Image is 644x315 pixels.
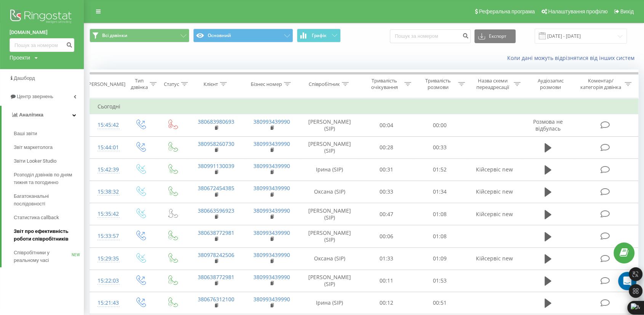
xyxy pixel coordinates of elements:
[2,106,84,124] a: Аналiтика
[98,118,116,132] div: 15:45:42
[14,225,84,246] a: Звіт про ефективність роботи співробітників
[420,78,456,90] div: Тривалість розмови
[14,228,80,243] span: Звіт про ефективність роботи співробітників
[367,78,403,90] div: Тривалість очікування
[198,184,234,192] a: 380672454385
[466,247,522,270] td: Кійсервіс new
[297,29,341,42] button: Графік
[90,99,638,114] td: Сьогодні
[14,214,59,221] span: Статистика callback
[164,81,179,87] div: Статус
[413,114,466,136] td: 00:00
[14,130,37,137] span: Ваші звіти
[10,54,30,61] div: Проекти
[14,154,84,168] a: Звіти Looker Studio
[253,229,290,236] a: 380993439990
[14,249,72,264] span: Співробітники у реальному часі
[98,207,116,221] div: 15:35:42
[300,158,359,181] td: Ірина (SIP)
[578,78,623,90] div: Коментар/категорія дзвінка
[466,181,522,203] td: Кійсервіс new
[413,270,466,292] td: 01:53
[529,78,572,90] div: Аудіозапис розмови
[253,140,290,147] a: 380993439990
[198,273,234,281] a: 380638772981
[618,272,636,290] div: Open Intercom Messenger
[10,8,74,27] img: Ringostat logo
[300,247,359,270] td: Оксана (SIP)
[413,247,466,270] td: 01:09
[300,270,359,292] td: [PERSON_NAME] (SIP)
[466,158,522,181] td: Кійсервіс new
[300,292,359,314] td: Ірина (SIP)
[359,158,413,181] td: 00:31
[413,158,466,181] td: 01:52
[474,29,516,43] button: Експорт
[90,29,189,42] button: Всі дзвінки
[17,94,53,99] span: Центр звернень
[198,207,234,214] a: 380663596923
[14,144,53,151] span: Звіт маркетолога
[10,38,74,52] input: Пошук за номером
[359,136,413,158] td: 00:28
[98,273,116,288] div: 15:22:03
[251,81,282,87] div: Бізнес номер
[14,211,84,225] a: Статистика callback
[359,225,413,247] td: 00:06
[87,81,125,87] div: [PERSON_NAME]
[14,75,35,81] span: Дашборд
[413,181,466,203] td: 01:34
[309,81,340,87] div: Співробітник
[300,136,359,158] td: [PERSON_NAME] (SIP)
[14,192,80,208] span: Багатоканальні послідовності
[98,296,116,310] div: 15:21:43
[102,32,127,39] span: Всі дзвінки
[98,251,116,266] div: 15:29:35
[390,29,471,43] input: Пошук за номером
[193,29,293,42] button: Основний
[198,162,234,170] a: 380991130039
[359,114,413,136] td: 00:04
[131,78,148,90] div: Тип дзвінка
[413,203,466,225] td: 01:08
[19,112,43,118] span: Аналiтика
[466,203,522,225] td: Кійсервіс new
[253,162,290,170] a: 380993439990
[548,8,607,15] span: Налаштування профілю
[14,168,84,189] a: Розподіл дзвінків по дням тижня та погодинно
[359,247,413,270] td: 01:33
[507,54,638,61] a: Коли дані можуть відрізнятися вiд інших систем
[253,296,290,303] a: 380993439990
[359,292,413,314] td: 00:12
[98,162,116,177] div: 15:42:39
[14,189,84,211] a: Багатоканальні послідовності
[413,225,466,247] td: 01:08
[533,118,563,132] span: Розмова не відбулась
[14,157,56,165] span: Звіти Looker Studio
[300,181,359,203] td: Оксана (SIP)
[10,29,74,36] a: [DOMAIN_NAME]
[474,78,512,90] div: Назва схеми переадресації
[198,296,234,303] a: 380676312100
[253,118,290,125] a: 380993439990
[253,184,290,192] a: 380993439990
[253,207,290,214] a: 380993439990
[359,270,413,292] td: 00:11
[14,246,84,267] a: Співробітники у реальному часіNEW
[14,141,84,154] a: Звіт маркетолога
[413,136,466,158] td: 00:33
[620,8,634,15] span: Вихід
[300,225,359,247] td: [PERSON_NAME] (SIP)
[14,127,84,141] a: Ваші звіти
[312,33,327,38] span: Графік
[479,8,535,15] span: Реферальна програма
[98,229,116,244] div: 15:33:57
[253,251,290,258] a: 380993439990
[198,140,234,147] a: 380958260730
[359,181,413,203] td: 00:33
[413,292,466,314] td: 00:51
[300,114,359,136] td: [PERSON_NAME] (SIP)
[98,140,116,155] div: 15:44:01
[198,118,234,125] a: 380683980693
[359,203,413,225] td: 00:47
